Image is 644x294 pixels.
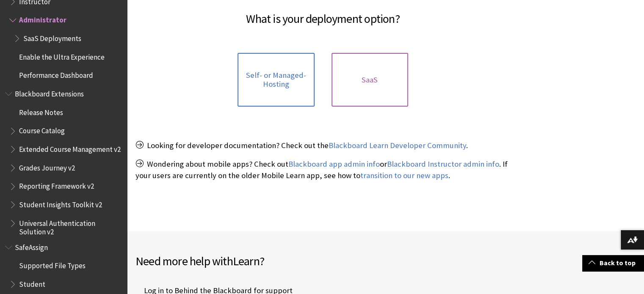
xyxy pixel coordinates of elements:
span: Course Catalog [19,124,65,135]
a: transition to our new apps [360,170,448,181]
p: Wondering about mobile apps? Check out or . If your users are currently on the older Mobile Learn... [135,159,510,181]
span: Student [19,277,45,289]
a: Self- or Managed-Hosting [238,53,314,107]
span: Self- or Managed-Hosting [243,71,309,89]
p: Looking for developer documentation? Check out the . [135,140,510,151]
nav: Book outline for Blackboard Extensions [5,87,122,236]
span: Grades Journey v2 [19,161,75,172]
span: Supported File Types [19,259,86,270]
a: Blackboard Instructor admin info [387,159,499,169]
a: SaaS [332,53,408,107]
span: Enable the Ultra Experience [19,50,105,61]
span: SaaS Deployments [23,31,81,43]
span: Learn [233,253,260,269]
span: SafeAssign [15,240,48,252]
span: Student Insights Toolkit v2 [19,198,102,209]
span: Blackboard Extensions [15,87,84,98]
span: Administrator [19,13,66,25]
a: Blackboard app admin info [288,159,380,169]
h2: Need more help with ? [135,252,386,270]
span: SaaS [362,75,378,85]
span: Universal Authentication Solution v2 [19,216,121,236]
span: Reporting Framework v2 [19,179,94,191]
span: Extended Course Management v2 [19,142,121,154]
a: Back to top [582,255,644,271]
a: Blackboard Learn Developer Community [329,140,466,151]
span: Release Notes [19,105,63,117]
span: Performance Dashboard [19,69,93,80]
